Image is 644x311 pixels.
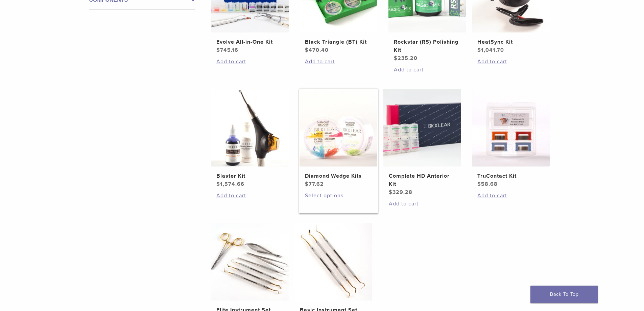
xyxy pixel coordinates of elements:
img: Complete HD Anterior Kit [383,89,461,166]
h2: Rockstar (RS) Polishing Kit [394,38,461,54]
a: Add to cart: “Black Triangle (BT) Kit” [305,58,372,66]
a: Blaster KitBlaster Kit $1,574.66 [211,89,289,188]
img: Elite Instrument Set [211,223,289,301]
a: Complete HD Anterior KitComplete HD Anterior Kit $329.28 [383,89,462,196]
h2: Complete HD Anterior Kit [389,172,456,188]
span: $ [216,181,220,187]
a: Add to cart: “Evolve All-in-One Kit” [216,58,283,66]
a: TruContact KitTruContact Kit $58.68 [472,89,550,188]
h2: HeatSync Kit [477,38,544,46]
h2: Diamond Wedge Kits [305,172,372,180]
a: Add to cart: “Complete HD Anterior Kit” [389,200,456,208]
a: Diamond Wedge KitsDiamond Wedge Kits $77.62 [299,89,378,188]
bdi: 77.62 [305,181,324,187]
span: $ [477,181,481,187]
span: $ [305,181,309,187]
img: Basic Instrument Set [294,223,372,301]
span: $ [389,189,392,196]
img: Blaster Kit [211,89,289,166]
h2: Black Triangle (BT) Kit [305,38,372,46]
h2: TruContact Kit [477,172,544,180]
a: Add to cart: “TruContact Kit” [477,192,544,200]
bdi: 235.20 [394,55,418,62]
bdi: 58.68 [477,181,498,187]
span: $ [216,47,220,53]
span: $ [305,47,309,53]
bdi: 745.16 [216,47,238,53]
h2: Evolve All-in-One Kit [216,38,283,46]
bdi: 1,574.66 [216,181,244,187]
bdi: 470.40 [305,47,329,53]
img: Diamond Wedge Kits [300,89,377,166]
bdi: 329.28 [389,189,412,196]
a: Select options for “Diamond Wedge Kits” [305,192,372,200]
a: Add to cart: “Rockstar (RS) Polishing Kit” [394,66,461,74]
span: $ [477,47,481,53]
a: Add to cart: “HeatSync Kit” [477,58,544,66]
bdi: 1,041.70 [477,47,504,53]
a: Back To Top [530,286,598,303]
a: Add to cart: “Blaster Kit” [216,192,283,200]
span: $ [394,55,398,62]
h2: Blaster Kit [216,172,283,180]
img: TruContact Kit [472,89,550,166]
